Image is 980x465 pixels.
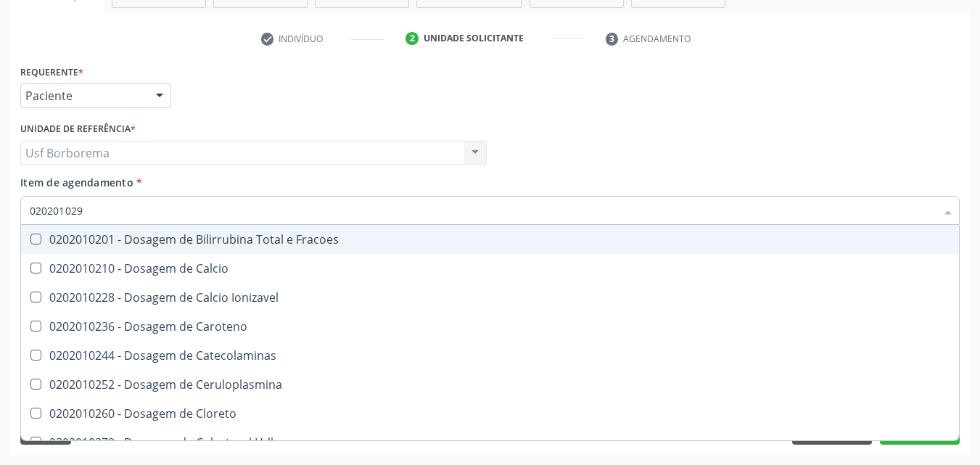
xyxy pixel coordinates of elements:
[30,263,950,274] div: 0202010210 - Dosagem de Calcio
[20,61,83,83] label: Requerente
[20,118,136,141] label: Unidade de referência
[424,32,524,45] div: Unidade solicitante
[30,437,950,448] div: 0202010279 - Dosagem de Colesterol Hdl
[30,234,950,245] div: 0202010201 - Dosagem de Bilirrubina Total e Fracoes
[30,321,950,332] div: 0202010236 - Dosagem de Caroteno
[30,350,950,361] div: 0202010244 - Dosagem de Catecolaminas
[405,32,419,45] div: 2
[25,89,141,103] span: Paciente
[30,292,950,303] div: 0202010228 - Dosagem de Calcio Ionizavel
[30,379,950,390] div: 0202010252 - Dosagem de Ceruloplasmina
[30,196,936,225] input: Buscar por procedimentos
[30,408,950,419] div: 0202010260 - Dosagem de Cloreto
[20,176,133,189] span: Item de agendamento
